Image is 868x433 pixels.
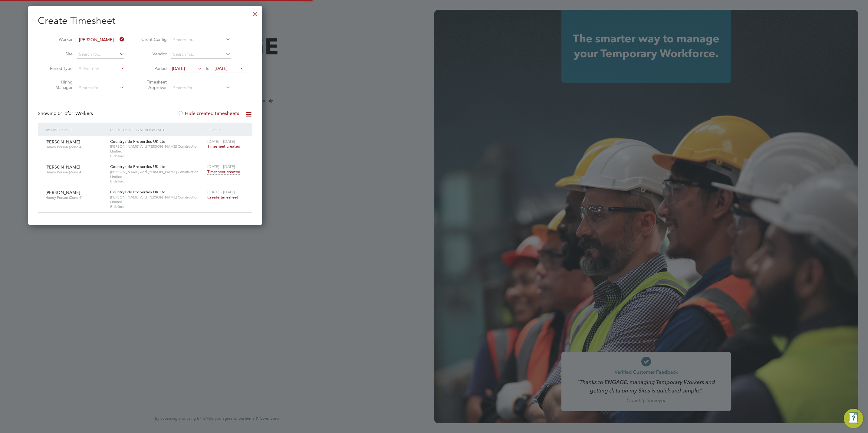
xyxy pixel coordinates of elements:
span: [PERSON_NAME] [45,164,80,170]
span: To [203,64,211,72]
button: Engage Resource Center [844,409,863,428]
span: Countryside Properties UK Ltd [110,139,166,144]
input: Select one [77,65,124,73]
div: Period [206,123,246,137]
label: Site [45,51,73,57]
label: Period Type [45,66,73,71]
label: Worker [45,37,73,42]
input: Search for... [77,36,124,44]
span: Handy Person (Zone 4) [45,195,106,200]
input: Search for... [171,36,231,44]
span: Countryside Properties UK Ltd [110,189,166,195]
span: [PERSON_NAME] And [PERSON_NAME] Construction Limited [110,144,204,153]
input: Search for... [77,84,124,92]
span: Countryside Properties UK Ltd [110,164,166,169]
input: Search for... [171,84,231,92]
span: [DATE] [215,66,228,71]
label: Hiring Manager [45,79,73,90]
span: [DATE] - [DATE] [207,139,235,144]
label: Period [140,66,167,71]
span: [DATE] [172,66,185,71]
span: [DATE] - [DATE] [207,164,235,169]
span: [PERSON_NAME] And [PERSON_NAME] Construction Limited [110,195,204,204]
span: [PERSON_NAME] [45,139,80,145]
div: Showing [38,110,94,117]
span: Handy Person (Zone 4) [45,170,106,175]
div: Client Config / Vendor / Site [109,123,206,137]
span: Create timesheet [207,195,238,200]
span: 01 of [58,110,69,116]
span: [PERSON_NAME] And [PERSON_NAME] Construction Limited [110,169,204,179]
input: Search for... [77,50,124,59]
span: Handy Person (Zone 4) [45,145,106,149]
span: [DATE] - [DATE] [207,189,235,195]
label: Timesheet Approver [140,79,167,90]
span: Timesheet created [207,169,240,175]
label: Client Config [140,37,167,42]
span: Bideford [110,154,204,159]
label: Hide created timesheets [178,110,239,116]
span: [PERSON_NAME] [45,190,80,195]
span: Bideford [110,179,204,184]
div: Worker / Role [44,123,109,137]
input: Search for... [171,50,231,59]
label: Vendor [140,51,167,57]
span: Bideford [110,204,204,209]
h2: Create Timesheet [38,15,252,27]
span: 01 Workers [58,110,93,116]
span: Timesheet created [207,144,240,149]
